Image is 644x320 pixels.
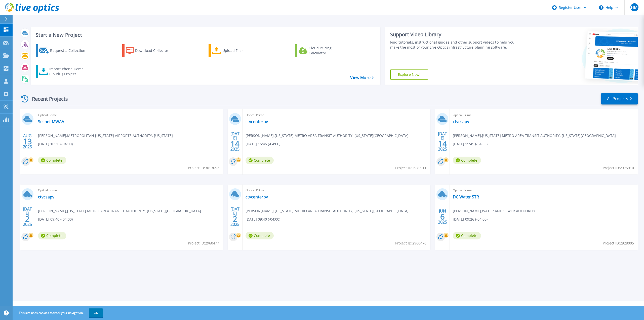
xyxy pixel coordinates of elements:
[440,215,445,219] span: 6
[38,208,201,214] span: [PERSON_NAME] , [US_STATE] METRO AREA TRANSIT AUTHORITY, [US_STATE][GEOGRAPHIC_DATA]
[601,93,638,104] a: All Projects
[453,141,488,147] span: [DATE] 15:45 (-04:00)
[23,207,32,226] div: [DATE] 2025
[246,133,409,138] span: [PERSON_NAME] , [US_STATE] METRO AREA TRANSIT AUTHORITY, [US_STATE][GEOGRAPHIC_DATA]
[453,194,479,199] a: DC Water STR
[246,141,280,147] span: [DATE] 15:46 (-04:00)
[246,157,274,164] span: Complete
[135,46,175,56] div: Download Collector
[438,207,447,226] div: JUN 2025
[38,157,66,164] span: Complete
[25,217,30,221] span: 2
[209,44,265,57] a: Upload Files
[38,232,66,239] span: Complete
[19,93,75,105] div: Recent Projects
[453,217,488,222] span: [DATE] 09:26 (-04:00)
[233,217,237,221] span: 2
[246,194,268,199] a: ctvcenterpv
[438,141,447,146] span: 14
[14,308,103,317] span: This site uses cookies to track your navigation.
[188,240,219,246] span: Project ID: 2960477
[230,141,239,146] span: 14
[38,133,173,138] span: [PERSON_NAME] , METROPOLITAN [US_STATE] AIRPORTS AUTHORITY, [US_STATE]
[23,139,32,144] span: 13
[246,208,409,214] span: [PERSON_NAME] , [US_STATE] METRO AREA TRANSIT AUTHORITY, [US_STATE][GEOGRAPHIC_DATA]
[631,5,637,9] span: HM
[222,46,263,56] div: Upload Files
[350,75,374,80] a: View More
[23,132,32,151] div: AUG 2025
[453,119,469,124] a: ctvcsapv
[246,112,427,118] span: Optical Prime
[188,165,219,171] span: Project ID: 3013652
[50,46,90,56] div: Request a Collection
[122,44,178,57] a: Download Collector
[38,119,64,124] a: Secnet MWAA
[36,44,92,57] a: Request a Collection
[38,188,220,193] span: Optical Prime
[309,46,349,56] div: Cloud Pricing Calculator
[453,133,616,138] span: [PERSON_NAME] , [US_STATE] METRO AREA TRANSIT AUTHORITY, [US_STATE][GEOGRAPHIC_DATA]
[603,165,634,171] span: Project ID: 2975910
[246,217,280,222] span: [DATE] 09:40 (-04:00)
[453,232,481,239] span: Complete
[438,132,447,151] div: [DATE] 2025
[230,207,240,226] div: [DATE] 2025
[38,217,73,222] span: [DATE] 09:40 (-04:00)
[395,165,426,171] span: Project ID: 2975911
[49,66,89,77] div: Import Phone Home CloudIQ Project
[603,240,634,246] span: Project ID: 2928005
[390,31,521,38] div: Support Video Library
[38,112,220,118] span: Optical Prime
[390,40,521,50] div: Find tutorials, instructional guides and other support videos to help you make the most of your L...
[453,157,481,164] span: Complete
[230,132,240,151] div: [DATE] 2025
[246,188,427,193] span: Optical Prime
[36,32,374,38] h3: Start a New Project
[453,112,635,118] span: Optical Prime
[453,188,635,193] span: Optical Prime
[390,69,428,80] a: Explore Now!
[395,240,426,246] span: Project ID: 2960476
[38,141,73,147] span: [DATE] 10:30 (-04:00)
[246,232,274,239] span: Complete
[89,308,103,317] button: OK
[246,119,268,124] a: ctvcenterpv
[453,208,535,214] span: [PERSON_NAME] , WATER AND SEWER AUTHORITY
[295,44,351,57] a: Cloud Pricing Calculator
[38,194,54,199] a: ctvcsapv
